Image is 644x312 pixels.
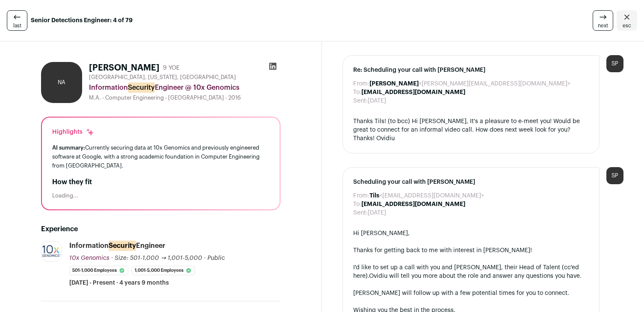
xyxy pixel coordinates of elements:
span: next [598,22,608,29]
div: Thanks for getting back to me with interest in [PERSON_NAME]! [353,246,589,255]
a: last [7,10,27,31]
div: I'd like to set up a call with you and [PERSON_NAME], their Head of Talent (cc'ed here). [353,263,589,280]
div: Highlights [52,128,95,136]
div: Thanks Tils! (to bcc) Hi [PERSON_NAME], It's a pleasure to e-meet you! Would be great to connect ... [353,117,589,143]
mark: Security [109,241,136,251]
span: · Size: 501-1,000 → 1,001-5,000 [111,255,202,261]
span: · [204,254,206,262]
h1: [PERSON_NAME] [89,62,160,74]
dt: To: [353,200,361,209]
span: Public [207,255,225,261]
img: 49cecd7085c50211259f57bbf79a8f973206d03be7ca5390c88b5b4652501f66.jpg [41,241,61,261]
mark: Security [128,82,155,93]
dt: From: [353,79,369,88]
span: Ovidiu will tell you more about the role and answer any questions you have. [369,273,582,279]
dt: From: [353,191,369,200]
strong: Senior Detections Engineer: 4 of 79 [31,16,133,25]
span: 10x Genomics [69,255,109,261]
dd: [DATE] [368,209,386,217]
div: Hi [PERSON_NAME], [353,229,589,238]
dt: Sent: [353,209,368,217]
div: SP [606,167,623,184]
div: NA [41,62,82,103]
span: Re: Scheduling your call with [PERSON_NAME] [353,66,589,74]
a: next [593,10,613,31]
span: AI summary: [52,145,85,150]
dd: <[EMAIL_ADDRESS][DOMAIN_NAME]> [369,191,484,200]
b: [EMAIL_ADDRESS][DOMAIN_NAME] [361,201,465,207]
h2: Experience [41,224,281,234]
dt: To: [353,88,361,97]
div: M.A. - Computer Engineering - [GEOGRAPHIC_DATA] - 2016 [89,94,281,101]
div: SP [606,55,623,72]
b: Tils [369,193,379,199]
h2: How they fit [52,177,269,187]
li: 1,001-5,000 employees [132,266,195,275]
div: Information Engineer [69,241,165,250]
div: Currently securing data at 10x Genomics and previously engineered software at Google, with a stro... [52,143,269,170]
div: [PERSON_NAME] will follow up with a few potential times for you to connect. [353,289,589,297]
a: Close [617,10,637,31]
dd: [DATE] [368,97,386,105]
div: Information Engineer @ 10x Genomics [89,82,281,93]
span: last [13,22,21,29]
span: [DATE] - Present · 4 years 9 months [69,279,169,287]
div: 9 YOE [163,64,180,72]
b: [EMAIL_ADDRESS][DOMAIN_NAME] [361,89,465,95]
li: 501-1,000 employees [69,266,128,275]
span: [GEOGRAPHIC_DATA], [US_STATE], [GEOGRAPHIC_DATA] [89,74,236,81]
dd: <[PERSON_NAME][EMAIL_ADDRESS][DOMAIN_NAME]> [369,79,570,88]
b: [PERSON_NAME] [369,81,419,87]
dt: Sent: [353,97,368,105]
span: Scheduling your call with [PERSON_NAME] [353,178,589,186]
div: Loading... [52,192,269,199]
span: esc [623,22,631,29]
